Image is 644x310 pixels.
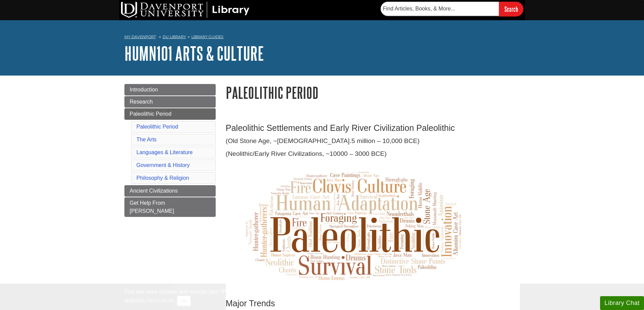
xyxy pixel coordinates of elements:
[124,108,216,120] a: Paleolithic Period
[130,188,178,194] span: Ancient Civilizations
[124,185,216,197] a: Ancient Civilizations
[226,136,520,146] p: (Old Stone Age, ~[DEMOGRAPHIC_DATA].5 million – 10,000 BCE)
[177,296,190,306] button: Close
[191,34,223,39] a: Library Guides
[226,149,520,159] p: (Neolithic/Early River Civilizations, ~10000 – 3000 BCE)
[130,99,153,105] span: Research
[137,149,193,155] a: Languages & Literature
[137,175,189,181] a: Philosophy & Religion
[499,2,523,16] input: Search
[381,2,523,16] form: Searches DU Library's articles, books, and more
[124,43,264,64] a: HUMN101 Arts & Culture
[146,298,173,303] a: Read More
[226,84,520,101] h1: Paleolithic Period
[381,2,499,16] input: Find Articles, Books, & More...
[124,84,216,217] div: Guide Page Menu
[121,2,249,18] img: DU Library
[130,200,174,214] span: Get Help From [PERSON_NAME]
[226,123,520,133] h3: Paleolithic Settlements and Early River Civilization Paleolithic
[137,162,190,168] a: Government & History
[130,111,172,117] span: Paleolithic Period
[124,32,520,43] nav: breadcrumb
[226,299,520,308] h3: Major Trends
[124,84,216,95] a: Introduction
[124,288,520,306] div: This site uses cookies and records your IP address for usage statistics. Additionally, we use Goo...
[137,124,178,130] a: Paleolithic Period
[600,296,644,310] button: Library Chat
[124,197,216,217] a: Get Help From [PERSON_NAME]
[124,34,156,40] a: My Davenport
[163,34,186,39] a: DU Library
[137,137,157,142] a: The Arts
[130,87,158,92] span: Introduction
[124,96,216,108] a: Research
